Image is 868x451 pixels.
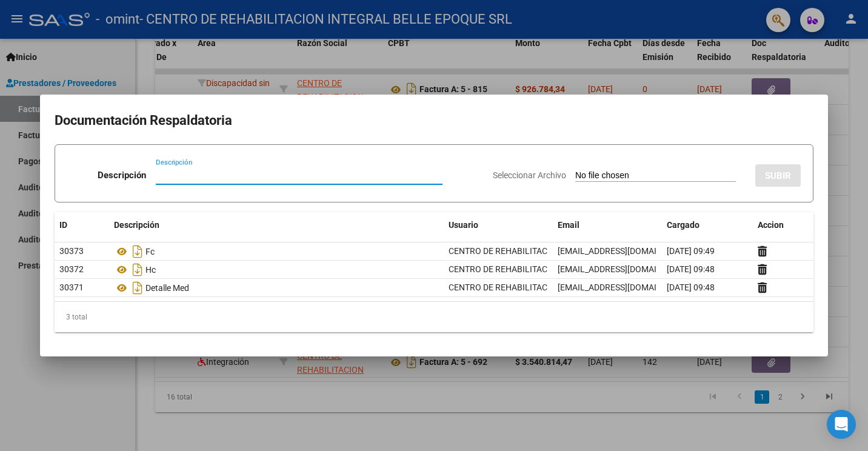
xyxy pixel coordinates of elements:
[558,246,692,256] span: [EMAIL_ADDRESS][DOMAIN_NAME]
[130,260,145,279] i: Descargar documento
[558,282,692,292] span: [EMAIL_ADDRESS][DOMAIN_NAME]
[493,170,566,180] span: Seleccionar Archivo
[114,278,439,298] div: Detalle Med
[449,246,800,256] span: CENTRO DE REHABILITACION BELLE EPOQUE CENTRO DE REHABILITACION BELLE EPOQUE
[667,264,715,274] span: [DATE] 09:48
[667,282,715,292] span: [DATE] 09:48
[827,410,856,439] div: Open Intercom Messenger
[114,260,439,279] div: Hc
[667,220,699,230] span: Cargado
[449,220,478,230] span: Usuario
[130,278,145,298] i: Descargar documento
[667,246,715,256] span: [DATE] 09:49
[662,212,753,238] datatable-header-cell: Cargado
[55,212,109,238] datatable-header-cell: ID
[753,212,813,238] datatable-header-cell: Accion
[55,109,813,132] h2: Documentación Respaldatoria
[444,212,553,238] datatable-header-cell: Usuario
[109,212,444,238] datatable-header-cell: Descripción
[758,220,784,230] span: Accion
[59,220,67,230] span: ID
[553,212,662,238] datatable-header-cell: Email
[130,242,145,261] i: Descargar documento
[114,242,439,261] div: Fc
[59,282,84,292] span: 30371
[449,282,800,292] span: CENTRO DE REHABILITACION BELLE EPOQUE CENTRO DE REHABILITACION BELLE EPOQUE
[558,264,692,274] span: [EMAIL_ADDRESS][DOMAIN_NAME]
[114,220,159,230] span: Descripción
[765,170,791,181] span: SUBIR
[449,264,800,274] span: CENTRO DE REHABILITACION BELLE EPOQUE CENTRO DE REHABILITACION BELLE EPOQUE
[755,164,801,187] button: SUBIR
[59,264,84,274] span: 30372
[59,246,84,256] span: 30373
[98,169,146,182] p: Descripción
[55,302,813,332] div: 3 total
[558,220,579,230] span: Email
